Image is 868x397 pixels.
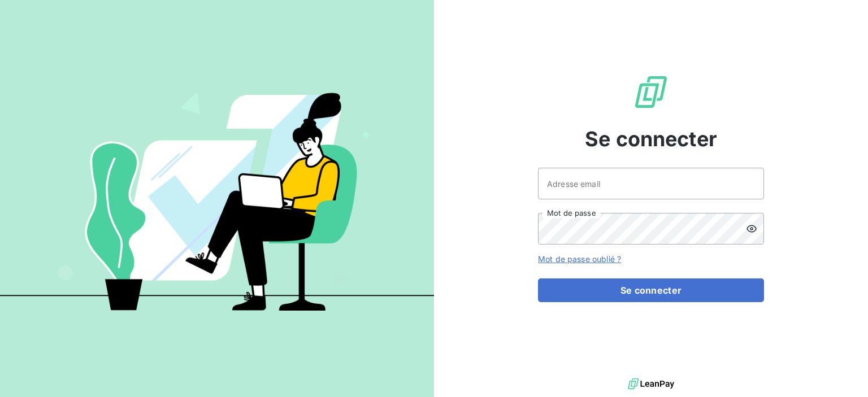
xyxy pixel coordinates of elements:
[585,124,717,154] span: Se connecter
[633,74,669,110] img: Logo LeanPay
[628,376,674,392] img: logo
[538,254,621,264] a: Mot de passe oublié ?
[538,168,764,199] input: placeholder
[538,278,764,302] button: Se connecter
